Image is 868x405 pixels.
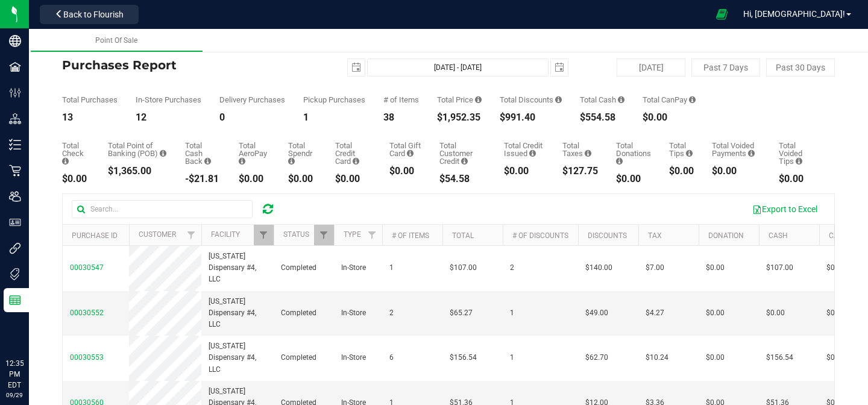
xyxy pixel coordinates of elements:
[706,352,725,363] span: $0.00
[588,231,627,240] a: Discounts
[239,174,270,184] div: $0.00
[743,9,845,19] span: Hi, [DEMOGRAPHIC_DATA]!
[389,166,421,176] div: $0.00
[62,58,319,72] h4: Purchases Report
[529,149,536,157] i: Sum of all account credit issued for all refunds from returned purchases in the date range.
[779,174,817,184] div: $0.00
[9,139,21,151] inline-svg: Inventory
[5,391,24,400] p: 09/29
[580,113,624,122] div: $554.58
[439,174,485,184] div: $54.58
[646,262,664,274] span: $7.00
[392,231,429,240] a: # of Items
[353,157,359,165] i: Sum of the successful, non-voided credit card payment transactions for all purchases in the date ...
[185,174,221,184] div: -$21.81
[450,352,477,363] span: $156.54
[335,174,371,184] div: $0.00
[766,352,793,363] span: $156.54
[618,96,624,104] i: Sum of the successful, non-voided cash payment transactions for all purchases in the date range. ...
[62,96,118,104] div: Total Purchases
[691,58,760,77] button: Past 7 Days
[407,149,414,157] i: Sum of the successful, non-voided gift card payment transactions for all purchases in the date ra...
[341,352,366,363] span: In-Store
[389,262,394,274] span: 1
[108,142,167,157] div: Total Point of Banking (POB)
[72,200,253,218] input: Search...
[219,96,285,104] div: Delivery Purchases
[669,166,694,176] div: $0.00
[139,230,176,239] a: Customer
[283,230,309,239] a: Status
[616,157,623,165] i: Sum of all round-up-to-next-dollar total price adjustments for all purchases in the date range.
[136,113,201,122] div: 12
[452,231,474,240] a: Total
[63,10,124,19] span: Back to Flourish
[5,358,24,391] p: 12:35 PM EDT
[708,231,744,240] a: Donation
[288,142,317,165] div: Total Spendr
[70,263,104,272] span: 00030547
[826,352,845,363] span: $0.00
[744,199,825,219] button: Export to Excel
[204,157,211,165] i: Sum of the cash-back amounts from rounded-up electronic payments for all purchases in the date ra...
[341,307,366,319] span: In-Store
[769,231,788,240] a: Cash
[9,165,21,177] inline-svg: Retail
[748,149,755,157] i: Sum of all voided payment transaction amounts, excluding tips and transaction fees, for all purch...
[708,2,735,26] span: Open Ecommerce Menu
[9,61,21,73] inline-svg: Facilities
[281,352,316,363] span: Completed
[209,296,266,331] span: [US_STATE] Dispensary #4, LLC
[219,113,285,122] div: 0
[62,142,90,165] div: Total Check
[500,113,562,122] div: $991.40
[643,96,696,104] div: Total CanPay
[585,352,608,363] span: $62.70
[437,113,482,122] div: $1,952.35
[9,113,21,125] inline-svg: Distribution
[766,58,835,77] button: Past 30 Days
[108,166,167,176] div: $1,365.00
[646,307,664,319] span: $4.27
[239,157,245,165] i: Sum of the successful, non-voided AeroPay payment transactions for all purchases in the date range.
[439,142,485,165] div: Total Customer Credit
[712,142,761,157] div: Total Voided Payments
[209,251,266,286] span: [US_STATE] Dispensary #4, LLC
[335,142,371,165] div: Total Credit Card
[239,142,270,165] div: Total AeroPay
[9,242,21,254] inline-svg: Integrations
[450,262,477,274] span: $107.00
[383,113,419,122] div: 38
[779,142,817,165] div: Total Voided Tips
[211,230,240,239] a: Facility
[70,353,104,362] span: 00030553
[829,231,857,240] a: CanPay
[303,113,365,122] div: 1
[281,307,316,319] span: Completed
[669,142,694,157] div: Total Tips
[646,352,668,363] span: $10.24
[254,225,274,245] a: Filter
[185,142,221,165] div: Total Cash Back
[562,166,598,176] div: $127.75
[72,231,118,240] a: Purchase ID
[344,230,361,239] a: Type
[510,352,514,363] span: 1
[62,174,90,184] div: $0.00
[62,113,118,122] div: 13
[551,59,568,76] span: select
[9,216,21,228] inline-svg: User Roles
[616,174,651,184] div: $0.00
[648,231,662,240] a: Tax
[766,307,785,319] span: $0.00
[504,142,544,157] div: Total Credit Issued
[585,307,608,319] span: $49.00
[348,59,365,76] span: select
[706,307,725,319] span: $0.00
[766,262,793,274] span: $107.00
[389,307,394,319] span: 2
[500,96,562,104] div: Total Discounts
[288,174,317,184] div: $0.00
[209,341,266,375] span: [US_STATE] Dispensary #4, LLC
[712,166,761,176] div: $0.00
